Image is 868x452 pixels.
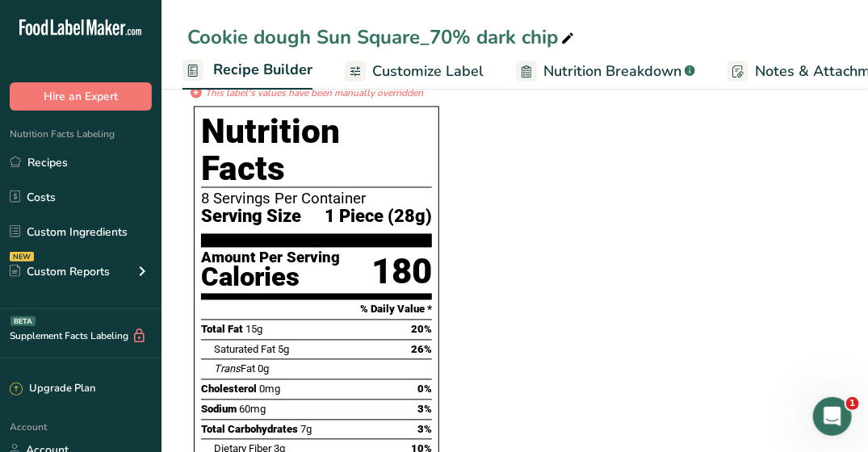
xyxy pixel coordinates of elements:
[846,397,859,410] span: 1
[278,344,289,356] span: 5g
[371,251,432,294] div: 180
[417,404,432,416] span: 3%
[372,61,484,82] span: Customize Label
[187,23,577,52] div: Cookie dough Sun Square_70% dark chip
[201,266,340,290] div: Calories
[10,381,95,397] div: Upgrade Plan
[213,59,312,81] span: Recipe Builder
[300,424,312,436] span: 7g
[201,207,301,228] span: Serving Size
[411,344,432,356] span: 26%
[10,263,110,280] div: Custom Reports
[214,363,255,375] span: Fat
[201,404,237,416] span: Sodium
[417,424,432,436] span: 3%
[325,207,432,228] span: 1 Piece (28g)
[201,300,432,320] section: % Daily Value *
[201,251,340,266] div: Amount Per Serving
[201,324,243,336] span: Total Fat
[10,316,36,326] div: BETA
[258,363,269,375] span: 0g
[239,404,266,416] span: 60mg
[345,53,484,90] a: Customize Label
[201,114,432,188] h1: Nutrition Facts
[182,52,312,90] a: Recipe Builder
[813,397,852,436] iframe: Intercom live chat
[10,252,34,262] div: NEW
[214,344,275,356] span: Saturated Fat
[417,383,432,395] span: 0%
[214,363,241,375] i: Trans
[245,324,262,336] span: 15g
[543,61,681,82] span: Nutrition Breakdown
[201,383,257,395] span: Cholesterol
[259,383,280,395] span: 0mg
[205,86,423,100] i: This label's values have been manually overridden
[516,53,695,90] a: Nutrition Breakdown
[201,424,298,436] span: Total Carbohydrates
[201,191,432,207] div: 8 Servings Per Container
[411,324,432,336] span: 20%
[10,82,152,111] button: Hire an Expert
